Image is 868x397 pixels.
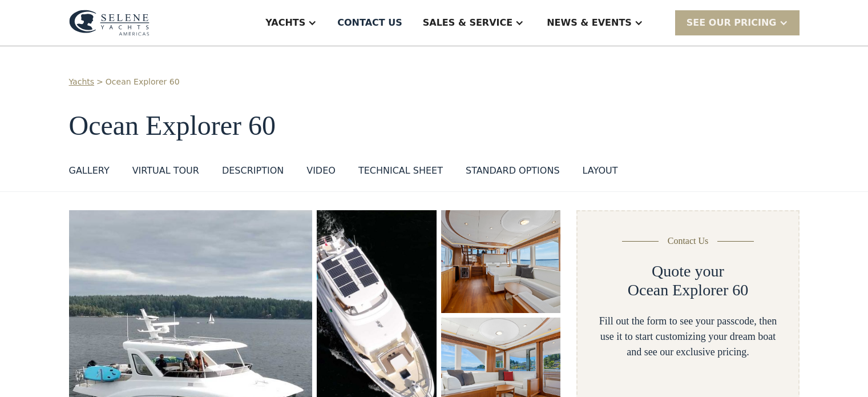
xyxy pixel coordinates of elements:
div: Sales & Service [423,16,512,30]
div: SEE Our Pricing [675,10,800,35]
a: VIRTUAL TOUR [132,164,199,182]
img: logo [69,10,150,36]
div: GALLERY [69,164,110,178]
a: layout [583,164,618,182]
div: Contact Us [668,234,709,248]
a: open lightbox [441,210,561,313]
div: Contact US [337,16,402,30]
div: Yachts [265,16,305,30]
h1: Ocean Explorer 60 [69,111,800,141]
div: VIDEO [306,164,336,178]
a: DESCRIPTION [222,164,284,182]
a: Ocean Explorer 60 [106,76,180,88]
div: Technical sheet [358,164,443,178]
div: News & EVENTS [547,16,632,30]
a: Technical sheet [358,164,443,182]
div: layout [583,164,618,178]
h2: Quote your [652,262,724,281]
div: DESCRIPTION [222,164,284,178]
a: VIDEO [306,164,336,182]
h2: Ocean Explorer 60 [628,280,748,300]
div: SEE Our Pricing [687,16,777,30]
a: GALLERY [69,164,110,182]
a: Yachts [69,76,95,88]
div: VIRTUAL TOUR [132,164,199,178]
div: standard options [466,164,560,178]
div: > [96,76,103,88]
div: Fill out the form to see your passcode, then use it to start customizing your dream boat and see ... [596,314,780,360]
a: standard options [466,164,560,182]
